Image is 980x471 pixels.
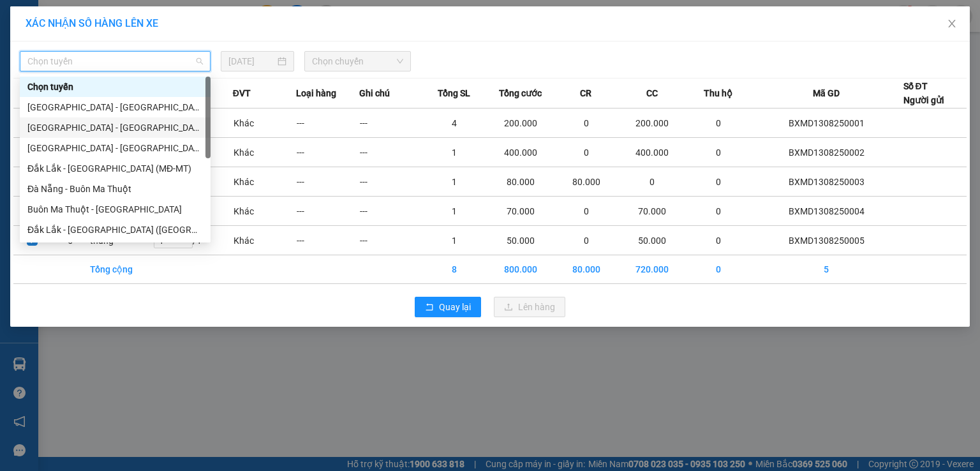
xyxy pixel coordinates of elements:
span: Mã GD [813,86,840,100]
td: 1 [423,197,486,226]
div: Đà Nẵng - Buôn Ma Thuột [27,182,203,196]
div: Chọn tuyến [27,80,203,94]
td: 0 [554,197,618,226]
span: Tổng cước [499,86,542,100]
span: CC [646,86,658,100]
td: 4 [423,108,486,138]
input: 13/08/2025 [228,54,275,68]
td: 1 [423,138,486,167]
td: 70.000 [618,197,687,226]
td: BXMD1308250005 [750,226,903,255]
td: 1 [423,167,486,197]
td: Khác [233,138,296,167]
td: 0 [554,138,618,167]
td: --- [296,138,359,167]
span: close [947,19,957,29]
div: Sài Gòn - Đắk Lắk (MĐ-MT) [20,138,211,158]
td: --- [359,226,422,255]
td: --- [296,108,359,138]
td: Khác [233,108,296,138]
span: Thu hộ [704,86,732,100]
td: --- [359,197,422,226]
td: 80.000 [554,167,618,197]
td: 200.000 [486,108,554,138]
span: Loại hàng [296,86,336,100]
div: Buôn Ma Thuột - [GEOGRAPHIC_DATA] [27,202,203,216]
span: ĐVT [233,86,251,100]
td: 0 [687,255,750,284]
td: 0 [618,167,687,197]
td: 0 [554,108,618,138]
div: Chọn tuyến [20,77,211,97]
td: 0 [687,226,750,255]
span: CR [580,86,591,100]
td: 0 [554,226,618,255]
td: 1 [423,226,486,255]
span: Chọn tuyến [27,52,203,71]
div: Sài Gòn - Đắk Lắk (MT) [20,97,211,117]
div: Đà Nẵng - Buôn Ma Thuột [20,179,211,199]
td: 5 [750,255,903,284]
td: BXMD1308250002 [750,138,903,167]
div: Đắk Lắk - Sài Gòn (MĐ-MT) [20,158,211,179]
td: --- [359,138,422,167]
span: Chọn chuyến [312,52,404,71]
td: 50.000 [618,226,687,255]
td: --- [359,167,422,197]
div: Đắk Lắk - Sài Gòn (MT) [20,220,211,240]
div: Đắk Lắk - [GEOGRAPHIC_DATA] ([GEOGRAPHIC_DATA]) [27,223,203,237]
td: 8 [423,255,486,284]
td: BXMD1308250001 [750,108,903,138]
td: 400.000 [618,138,687,167]
button: Close [934,6,970,42]
td: --- [296,197,359,226]
td: 400.000 [486,138,554,167]
div: [GEOGRAPHIC_DATA] - [GEOGRAPHIC_DATA] (MĐ) [27,121,203,135]
td: Tổng cộng [89,255,152,284]
div: Số ĐT Người gửi [903,79,944,107]
span: Tổng SL [438,86,470,100]
td: 720.000 [618,255,687,284]
button: uploadLên hàng [494,297,565,317]
td: 80.000 [486,167,554,197]
td: BXMD1308250003 [750,167,903,197]
td: --- [359,108,422,138]
td: 70.000 [486,197,554,226]
td: 50.000 [486,226,554,255]
div: [GEOGRAPHIC_DATA] - [GEOGRAPHIC_DATA] ([GEOGRAPHIC_DATA]) [27,100,203,114]
span: XÁC NHẬN SỐ HÀNG LÊN XE [26,17,158,29]
td: --- [296,167,359,197]
span: Quay lại [439,300,471,314]
td: Khác [233,167,296,197]
td: 0 [687,197,750,226]
td: 800.000 [486,255,554,284]
button: rollbackQuay lại [415,297,481,317]
td: Khác [233,226,296,255]
td: 0 [687,167,750,197]
div: Sài Gòn - Đắk Lắk (MĐ) [20,117,211,138]
td: 0 [687,138,750,167]
td: Khác [233,197,296,226]
td: 80.000 [554,255,618,284]
div: Buôn Ma Thuột - Đà Nẵng [20,199,211,220]
div: [GEOGRAPHIC_DATA] - [GEOGRAPHIC_DATA] (MĐ-MT) [27,141,203,155]
span: Ghi chú [359,86,390,100]
td: BXMD1308250004 [750,197,903,226]
td: --- [296,226,359,255]
span: rollback [425,303,434,313]
td: 200.000 [618,108,687,138]
div: Đắk Lắk - [GEOGRAPHIC_DATA] (MĐ-MT) [27,161,203,176]
td: 0 [687,108,750,138]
